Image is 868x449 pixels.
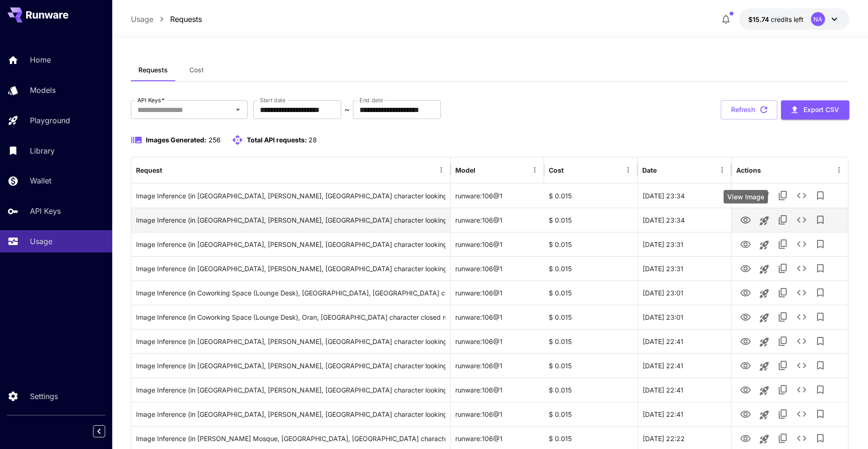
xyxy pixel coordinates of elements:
[638,208,731,232] div: 23 Aug, 2025 23:34
[792,186,811,205] button: See details
[30,54,51,65] p: Home
[544,329,638,353] div: $ 0.015
[622,163,635,176] button: Menu
[774,405,792,423] button: Copy TaskUUID
[774,356,792,375] button: Copy TaskUUID
[774,259,792,278] button: Copy TaskUUID
[638,232,731,256] div: 23 Aug, 2025 23:31
[308,136,317,144] span: 28
[93,425,105,437] button: Collapse sidebar
[163,163,176,176] button: Sort
[544,256,638,281] div: $ 0.015
[208,136,221,144] span: 256
[544,378,638,402] div: $ 0.015
[30,115,70,126] p: Playground
[544,183,638,208] div: $ 0.015
[638,256,731,281] div: 23 Aug, 2025 23:31
[549,166,564,174] div: Cost
[451,353,544,378] div: runware:106@1
[755,381,774,400] button: Launch in playground
[792,356,811,375] button: See details
[544,208,638,232] div: $ 0.015
[30,175,51,186] p: Wallet
[136,208,445,232] div: Click to copy prompt
[721,100,777,119] button: Refresh
[774,380,792,399] button: Copy TaskUUID
[544,402,638,426] div: $ 0.015
[736,428,755,448] button: View Image
[781,100,849,119] button: Export CSV
[832,163,846,176] button: Menu
[544,281,638,305] div: $ 0.015
[774,332,792,351] button: Copy TaskUUID
[476,163,489,176] button: Sort
[451,378,544,402] div: runware:106@1
[811,405,830,423] button: Add to library
[811,380,830,399] button: Add to library
[30,145,55,156] p: Library
[736,404,755,423] button: View Image
[811,186,830,205] button: Add to library
[146,136,207,144] span: Images Generated:
[231,103,244,116] button: Open
[359,96,383,104] label: End date
[544,305,638,329] div: $ 0.015
[136,281,445,305] div: Click to copy prompt
[30,391,58,402] p: Settings
[792,332,811,351] button: See details
[811,356,830,375] button: Add to library
[30,205,61,217] p: API Keys
[748,14,803,24] div: $15.74456
[811,235,830,253] button: Add to library
[774,308,792,326] button: Copy TaskUUID
[136,354,445,378] div: Click to copy prompt
[736,259,755,278] button: View Image
[811,259,830,278] button: Add to library
[774,210,792,229] button: Copy TaskUUID
[136,378,445,402] div: Click to copy prompt
[724,190,768,203] div: View Image
[792,308,811,326] button: See details
[451,183,544,208] div: runware:106@1
[755,211,774,230] button: Launch in playground
[136,402,445,426] div: Click to copy prompt
[736,283,755,302] button: View Image
[136,232,445,256] div: Click to copy prompt
[260,96,286,104] label: Start date
[638,183,731,208] div: 23 Aug, 2025 23:34
[792,235,811,253] button: See details
[136,184,445,208] div: Click to copy prompt
[136,330,445,353] div: Click to copy prompt
[137,96,165,104] label: API Keys
[736,356,755,375] button: View Image
[792,210,811,229] button: See details
[739,8,849,30] button: $15.74456NA
[736,380,755,399] button: View Image
[736,210,755,229] button: View Image
[811,429,830,448] button: Add to library
[774,283,792,302] button: Copy TaskUUID
[792,283,811,302] button: See details
[771,15,803,23] span: credits left
[716,163,729,176] button: Menu
[811,12,825,26] div: NA
[638,378,731,402] div: 23 Aug, 2025 22:41
[455,166,475,174] div: Model
[247,136,307,144] span: Total API requests:
[736,331,755,351] button: View Image
[451,208,544,232] div: runware:106@1
[811,332,830,351] button: Add to library
[131,14,153,25] a: Usage
[774,235,792,253] button: Copy TaskUUID
[811,283,830,302] button: Add to library
[30,236,52,247] p: Usage
[528,163,541,176] button: Menu
[755,357,774,376] button: Launch in playground
[451,281,544,305] div: runware:106@1
[451,402,544,426] div: runware:106@1
[565,163,578,176] button: Sort
[755,406,774,424] button: Launch in playground
[638,402,731,426] div: 23 Aug, 2025 22:41
[170,14,202,25] a: Requests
